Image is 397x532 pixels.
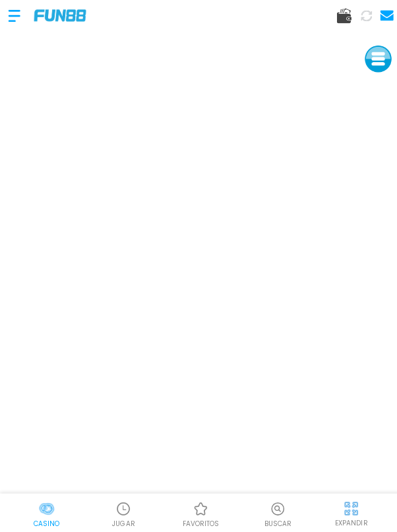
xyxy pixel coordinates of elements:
p: JUGAR [111,517,133,527]
img: Casino Jugar [114,500,130,515]
img: Company Logo [34,14,85,25]
a: CasinoCasinoCasino [8,498,84,527]
a: Casino JugarCasino JugarJUGAR [84,498,161,527]
p: EXPANDIR [331,517,363,527]
p: Buscar [261,517,288,527]
button: Buscar [237,498,313,527]
p: Casino [33,517,59,527]
img: Casino Favoritos [191,500,206,515]
a: Casino FavoritosCasino Favoritosfavoritos [160,498,237,527]
img: hide [339,499,355,515]
p: favoritos [180,517,216,527]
